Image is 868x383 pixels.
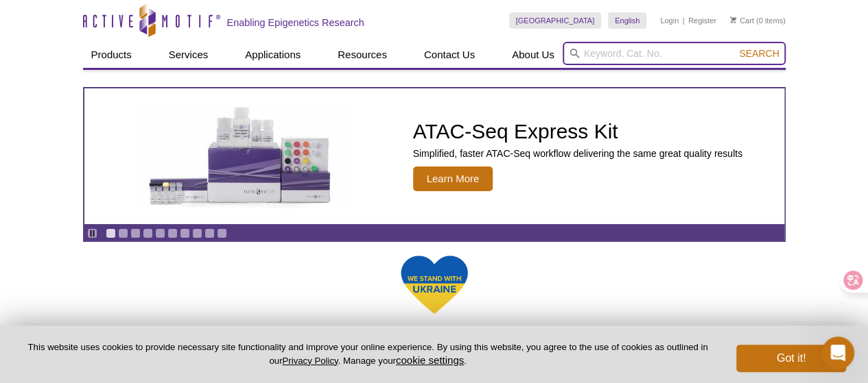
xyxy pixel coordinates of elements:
a: About Us [504,42,563,68]
p: Simplified, faster ATAC-Seq workflow delivering the same great quality results [413,147,742,160]
img: ATAC-Seq Express Kit [128,104,355,208]
p: This website uses cookies to provide necessary site functionality and improve your online experie... [22,341,714,367]
a: Go to slide 8 [192,228,202,238]
input: Keyword, Cat. No. [563,42,786,65]
a: Go to slide 6 [167,228,178,238]
a: Toggle autoplay [87,228,97,238]
a: [GEOGRAPHIC_DATA] [509,12,602,29]
a: Go to slide 3 [130,228,141,238]
a: Register [688,16,716,25]
article: ATAC-Seq Express Kit [84,88,784,224]
a: Go to slide 7 [180,228,190,238]
a: Go to slide 9 [204,228,215,238]
span: Learn More [413,166,493,191]
a: Contact Us [416,42,483,68]
a: Go to slide 1 [106,228,116,238]
img: We Stand With Ukraine [400,254,469,315]
a: ATAC-Seq Express Kit ATAC-Seq Express Kit Simplified, faster ATAC-Seq workflow delivering the sam... [84,88,784,224]
a: Go to slide 5 [155,228,165,238]
a: Products [83,42,140,68]
h2: ATAC-Seq Express Kit [413,121,742,142]
a: Applications [237,42,309,68]
button: cookie settings [396,354,464,366]
a: Cart [730,16,754,25]
iframe: Intercom live chat [821,336,854,369]
button: Got it! [736,345,846,372]
a: Resources [329,42,395,68]
a: Go to slide 4 [143,228,153,238]
span: Search [739,48,779,59]
a: Services [161,42,217,68]
a: Go to slide 10 [217,228,227,238]
a: Go to slide 2 [118,228,128,238]
a: Privacy Policy [282,356,338,366]
a: Login [660,16,679,25]
h2: Enabling Epigenetics Research [227,16,364,29]
li: (0 items) [730,12,786,29]
li: | [683,12,685,29]
button: Search [735,47,783,60]
img: Your Cart [730,16,736,23]
a: English [608,12,646,29]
